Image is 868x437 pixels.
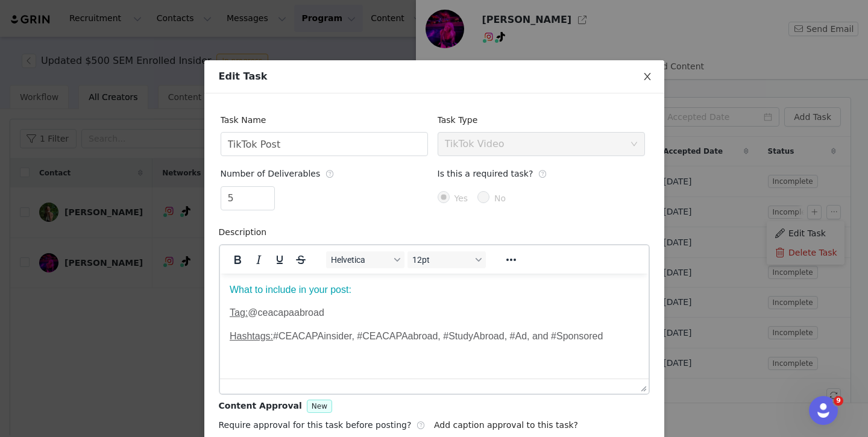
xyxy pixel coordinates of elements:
[643,72,652,81] i: icon: close
[248,251,269,268] button: Italic
[291,251,311,268] button: Strikethrough
[438,115,484,125] label: Task Type
[501,251,521,268] button: Reveal or hide additional toolbar items
[326,251,404,268] button: Fonts
[631,140,638,149] i: icon: down
[219,401,302,410] span: Content Approval
[219,227,273,237] label: Description
[221,115,272,125] label: Task Name
[445,133,505,156] div: TikTok Video
[221,169,335,178] span: Number of Deliverables
[434,420,584,430] label: Add caption approval to this task?
[412,255,471,265] span: 12pt
[227,251,248,268] button: Bold
[312,402,327,410] span: New
[407,251,486,268] button: Font sizes
[631,60,664,94] button: Close
[636,379,649,394] div: Press the Up and Down arrow keys to resize the editor.
[220,274,649,379] iframe: Rich Text Area
[834,396,843,406] span: 9
[809,396,838,425] iframe: Intercom live chat
[219,420,426,430] span: Require approval for this task before posting?
[331,255,390,265] span: Helvetica
[450,193,473,203] span: Yes
[269,251,290,268] button: Underline
[489,193,511,203] span: No
[438,169,547,178] span: Is this a required task?
[219,71,268,82] span: Edit Task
